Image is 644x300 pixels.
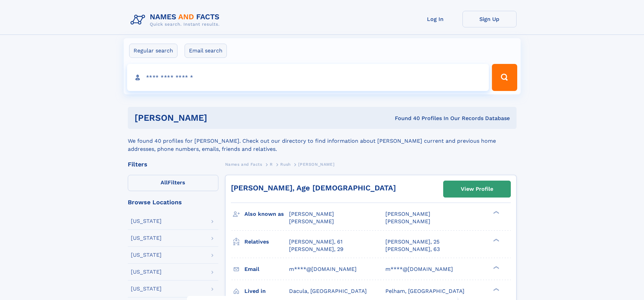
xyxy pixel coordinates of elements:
span: Rush [280,162,290,167]
h3: Relatives [244,236,289,248]
div: We found 40 profiles for [PERSON_NAME]. Check out our directory to find information about [PERSON... [128,129,517,153]
div: Filters [128,161,218,167]
a: [PERSON_NAME], 29 [289,246,343,253]
a: [PERSON_NAME], 25 [385,238,439,246]
label: Regular search [129,44,177,58]
label: Email search [185,44,227,58]
a: Log In [408,11,462,27]
div: [US_STATE] [131,235,162,241]
a: [PERSON_NAME], 61 [289,238,342,246]
h3: Email [244,263,289,275]
div: [US_STATE] [131,218,162,224]
div: [US_STATE] [131,269,162,275]
div: ❯ [492,210,500,215]
button: Search Button [492,64,517,91]
h3: Also known as [244,208,289,220]
div: [US_STATE] [131,286,162,292]
img: Logo Names and Facts [128,11,225,29]
a: View Profile [444,181,510,197]
span: All [161,179,168,186]
div: View Profile [461,181,493,197]
span: Dacula, [GEOGRAPHIC_DATA] [289,288,367,294]
a: Rush [280,160,290,168]
span: [PERSON_NAME] [298,162,334,167]
div: Found 40 Profiles In Our Records Database [301,115,510,122]
a: [PERSON_NAME], Age [DEMOGRAPHIC_DATA] [231,184,396,192]
span: R [270,162,273,167]
span: [PERSON_NAME] [289,218,334,225]
a: [PERSON_NAME], 63 [385,246,440,253]
h1: [PERSON_NAME] [135,114,301,122]
div: ❯ [492,238,500,242]
div: ❯ [492,265,500,270]
a: Sign Up [462,11,517,27]
h3: Lived in [244,285,289,297]
div: [US_STATE] [131,252,162,258]
a: Names and Facts [225,160,262,168]
div: ❯ [492,287,500,292]
span: Pelham, [GEOGRAPHIC_DATA] [385,288,464,294]
span: [PERSON_NAME] [289,211,334,217]
a: R [270,160,273,168]
label: Filters [128,175,218,191]
input: search input [127,64,489,91]
div: Browse Locations [128,199,218,205]
span: [PERSON_NAME] [385,211,430,217]
span: [PERSON_NAME] [385,218,430,225]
